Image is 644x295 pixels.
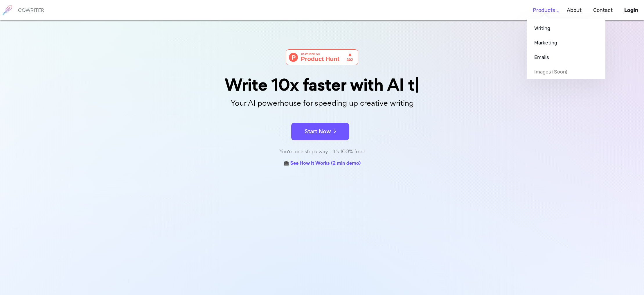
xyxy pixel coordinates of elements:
div: You're one step away - It's 100% free! [177,147,467,156]
a: Marketing [527,35,605,50]
div: Write 10x faster with AI t [177,77,467,93]
a: Emails [527,50,605,64]
h6: COWRITER [18,8,44,13]
a: Login [624,2,638,19]
p: Your AI powerhouse for speeding up creative writing [177,97,467,109]
button: Start Now [291,123,349,140]
a: About [567,2,582,19]
a: Products [533,2,555,19]
a: 🎬 See How It Works (2 min demo) [284,159,361,168]
b: Login [624,7,638,13]
a: Writing [527,21,605,35]
a: Contact [593,2,613,19]
img: Cowriter - Your AI buddy for speeding up creative writing | Product Hunt [286,49,358,65]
